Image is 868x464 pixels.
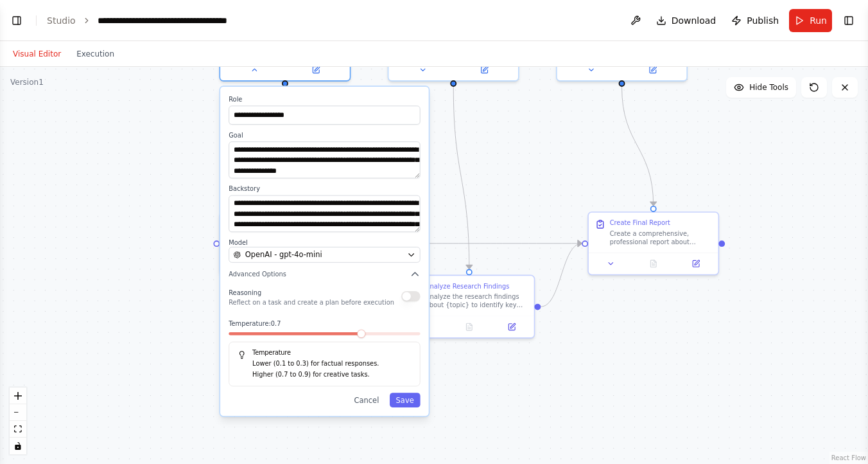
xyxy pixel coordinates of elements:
[10,77,44,87] div: Version 1
[631,257,675,270] button: No output available
[610,219,670,228] div: Create Final Report
[47,14,242,27] nav: breadcrumb
[726,77,796,98] button: Hide Tools
[229,95,420,103] label: Role
[238,348,411,357] h5: Temperature
[426,292,528,309] div: Analyze the research findings about {topic} to identify key patterns, trends, opportunities, chal...
[810,14,827,27] span: Run
[447,321,491,334] button: No output available
[229,298,394,307] p: Reflect on a task and create a plan before execution
[229,247,420,263] button: OpenAI - gpt-4o-mini
[245,249,322,260] span: OpenAI - gpt-4o-mini
[8,12,26,30] button: Show left sidebar
[69,46,122,62] button: Execution
[229,238,420,247] label: Model
[455,64,514,76] button: Open in side panel
[5,46,69,62] button: Visual Editor
[747,14,779,27] span: Publish
[587,211,719,275] div: Create Final ReportCreate a comprehensive, professional report about {topic} that combines the re...
[229,270,286,278] span: Advanced Options
[229,289,261,296] span: Reasoning
[10,388,26,404] button: zoom in
[348,393,386,407] button: Cancel
[252,359,412,370] p: Lower (0.1 to 0.3) for factual responses.
[623,64,682,76] button: Open in side panel
[229,319,281,328] span: Temperature: 0.7
[494,321,530,334] button: Open in side panel
[47,15,76,26] a: Studio
[541,238,582,312] g: Edge from d3ac48a5-9c9f-4f26-9d51-c65a9a51aa49 to 6d7fc0b1-9957-48b6-812a-36464b375a4f
[356,238,582,249] g: Edge from 7f7d3734-5c34-46f8-a4c7-3e389d452558 to 6d7fc0b1-9957-48b6-812a-36464b375a4f
[448,87,474,269] g: Edge from 835618f4-3b3f-4492-88f8-81fee3948b05 to d3ac48a5-9c9f-4f26-9d51-c65a9a51aa49
[286,64,346,76] button: Open in side panel
[672,14,716,27] span: Download
[840,12,858,30] button: Show right sidebar
[390,393,421,407] button: Save
[726,9,784,32] button: Publish
[10,388,26,454] div: React Flow controls
[10,404,26,421] button: zoom out
[651,9,722,32] button: Download
[403,275,535,339] div: Analyze Research FindingsAnalyze the research findings about {topic} to identify key patterns, tr...
[749,82,788,93] span: Hide Tools
[616,87,659,206] g: Edge from dc16253e-722b-44e7-9e74-e05b8584ee0c to 6d7fc0b1-9957-48b6-812a-36464b375a4f
[229,131,420,139] label: Goal
[789,9,832,32] button: Run
[678,257,714,270] button: Open in side panel
[229,269,420,280] button: Advanced Options
[831,454,866,461] a: React Flow attribution
[229,184,420,193] label: Backstory
[252,370,412,380] p: Higher (0.7 to 0.9) for creative tasks.
[610,229,712,246] div: Create a comprehensive, professional report about {topic} that combines the research findings and...
[10,421,26,438] button: fit view
[10,438,26,454] button: toggle interactivity
[426,282,510,290] div: Analyze Research Findings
